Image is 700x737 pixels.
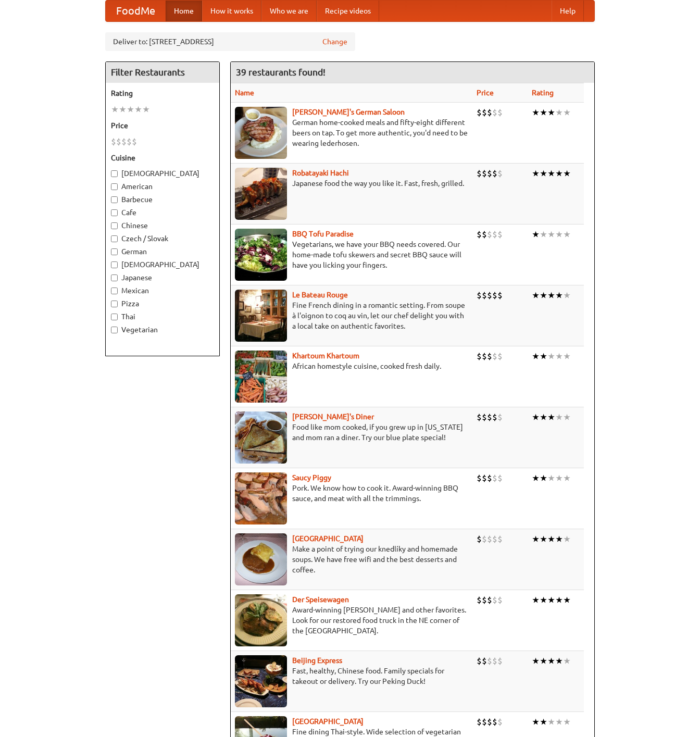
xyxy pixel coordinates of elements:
label: Japanese [111,272,214,283]
input: German [111,248,118,255]
img: bateaurouge.jpg [235,290,287,342]
label: American [111,181,214,192]
input: Mexican [111,288,118,294]
input: Thai [111,314,118,320]
li: $ [497,594,503,606]
li: $ [487,351,492,362]
input: Czech / Slovak [111,235,118,242]
li: ★ [555,290,563,301]
li: ★ [547,351,555,362]
p: German home-cooked meals and fifty-eight different beers on tap. To get more authentic, you'd nee... [235,117,468,148]
input: American [111,183,118,190]
li: $ [497,168,503,179]
li: ★ [555,655,563,667]
li: $ [497,351,503,362]
label: German [111,246,214,257]
a: [PERSON_NAME]'s Diner [292,413,374,421]
li: ★ [532,229,540,240]
li: $ [482,716,487,728]
b: [GEOGRAPHIC_DATA] [292,534,364,543]
li: ★ [563,472,571,484]
li: ★ [540,655,547,667]
label: Mexican [111,285,214,296]
li: $ [482,594,487,606]
li: ★ [547,168,555,179]
li: $ [492,594,497,606]
li: $ [492,655,497,667]
li: ★ [547,229,555,240]
li: $ [487,107,492,118]
li: ★ [563,107,571,118]
li: $ [477,351,482,362]
li: $ [111,136,116,147]
li: $ [492,716,497,728]
li: $ [132,136,137,147]
li: $ [492,472,497,484]
li: ★ [532,472,540,484]
input: [DEMOGRAPHIC_DATA] [111,261,118,268]
li: ★ [111,104,119,115]
a: Name [235,89,254,97]
a: Change [322,36,347,47]
a: Help [552,1,584,21]
li: ★ [532,351,540,362]
li: $ [497,533,503,545]
a: Beijing Express [292,656,342,665]
ng-pluralize: 39 restaurants found! [236,67,326,77]
a: Who we are [261,1,317,21]
li: $ [477,594,482,606]
li: ★ [532,107,540,118]
p: Food like mom cooked, if you grew up in [US_STATE] and mom ran a diner. Try our blue plate special! [235,422,468,443]
li: ★ [563,229,571,240]
li: $ [116,136,121,147]
label: Czech / Slovak [111,233,214,244]
a: Price [477,89,494,97]
li: ★ [134,104,142,115]
li: ★ [532,411,540,423]
b: BBQ Tofu Paradise [292,230,354,238]
li: ★ [540,229,547,240]
a: Rating [532,89,554,97]
li: $ [497,107,503,118]
li: $ [497,411,503,423]
li: ★ [563,351,571,362]
li: ★ [563,655,571,667]
li: ★ [555,229,563,240]
img: esthers.jpg [235,107,287,159]
a: [PERSON_NAME]'s German Saloon [292,108,405,116]
li: $ [497,290,503,301]
li: $ [477,533,482,545]
li: ★ [563,533,571,545]
li: $ [492,290,497,301]
a: Robatayaki Hachi [292,169,349,177]
li: ★ [547,411,555,423]
img: robatayaki.jpg [235,168,287,220]
li: $ [121,136,127,147]
label: [DEMOGRAPHIC_DATA] [111,259,214,270]
li: ★ [563,594,571,606]
li: ★ [540,472,547,484]
img: sallys.jpg [235,411,287,464]
li: $ [482,107,487,118]
li: $ [492,533,497,545]
li: $ [492,107,497,118]
a: How it works [202,1,261,21]
label: Pizza [111,298,214,309]
li: ★ [540,351,547,362]
p: Japanese food the way you like it. Fast, fresh, grilled. [235,178,468,189]
h4: Filter Restaurants [106,62,219,83]
label: [DEMOGRAPHIC_DATA] [111,168,214,179]
li: ★ [547,472,555,484]
b: Der Speisewagen [292,595,349,604]
img: saucy.jpg [235,472,287,524]
a: Saucy Piggy [292,473,331,482]
li: ★ [555,351,563,362]
a: Khartoum Khartoum [292,352,359,360]
li: $ [477,107,482,118]
input: [DEMOGRAPHIC_DATA] [111,170,118,177]
li: ★ [540,168,547,179]
li: ★ [563,290,571,301]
